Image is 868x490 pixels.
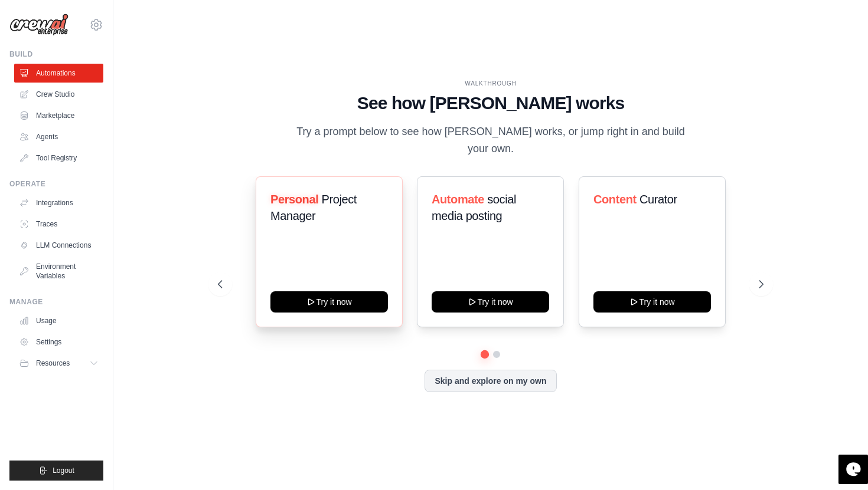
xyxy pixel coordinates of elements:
[14,311,103,330] a: Usage
[14,257,103,285] a: Environment Variables
[14,354,103,373] button: Resources
[53,466,74,475] span: Logout
[432,291,549,313] button: Try it now
[14,127,103,146] a: Agents
[14,64,103,83] a: Automations
[432,193,484,206] span: Automate
[809,433,868,490] iframe: Chat Widget
[270,291,388,313] button: Try it now
[218,93,763,114] h1: See how [PERSON_NAME] works
[14,236,103,255] a: LLM Connections
[593,193,637,206] span: Content
[14,149,103,167] a: Tool Registry
[9,179,103,189] div: Operate
[270,193,318,206] span: Personal
[425,370,556,392] button: Skip and explore on my own
[292,123,689,158] p: Try a prompt below to see how [PERSON_NAME] works, or jump right in and build your own.
[14,106,103,125] a: Marketplace
[639,193,677,206] span: Curator
[14,85,103,104] a: Crew Studio
[36,359,70,368] span: Resources
[218,79,763,88] div: WALKTHROUGH
[14,193,103,212] a: Integrations
[593,291,711,313] button: Try it now
[9,297,103,307] div: Manage
[14,333,103,351] a: Settings
[9,14,68,36] img: Logo
[14,215,103,234] a: Traces
[9,461,103,481] button: Logout
[9,50,103,59] div: Build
